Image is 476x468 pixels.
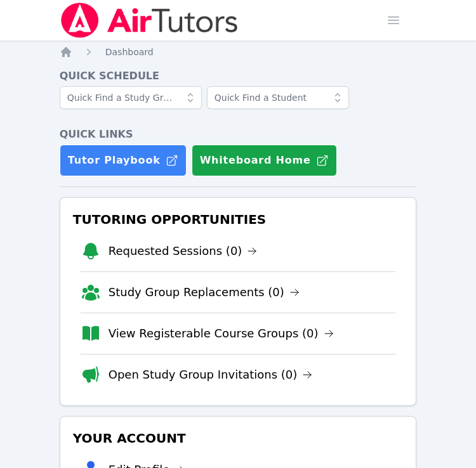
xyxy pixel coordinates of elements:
[192,145,337,176] button: Whiteboard Home
[60,145,187,176] a: Tutor Playbook
[105,47,154,57] span: Dashboard
[60,46,417,58] nav: Breadcrumb
[207,86,349,109] input: Quick Find a Student
[70,427,406,450] h3: Your Account
[105,46,154,58] a: Dashboard
[60,86,202,109] input: Quick Find a Study Group
[109,325,334,342] a: View Registerable Course Groups (0)
[60,68,417,84] h4: Quick Schedule
[109,242,258,260] a: Requested Sessions (0)
[109,366,313,384] a: Open Study Group Invitations (0)
[70,208,406,231] h3: Tutoring Opportunities
[60,3,239,38] img: Air Tutors
[109,283,300,301] a: Study Group Replacements (0)
[60,127,417,142] h4: Quick Links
